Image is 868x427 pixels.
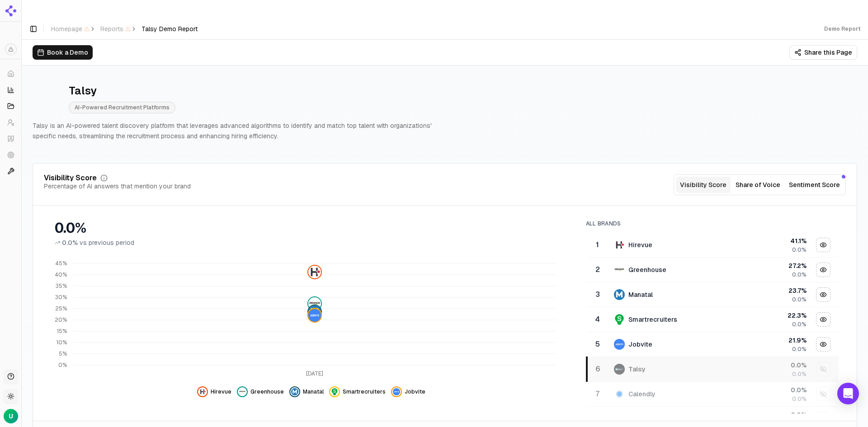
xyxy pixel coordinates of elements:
span: Hirevue [211,388,231,395]
span: Manatal [303,388,324,395]
img: Talsy [33,84,61,113]
div: Jobvite [628,340,652,349]
p: Talsy is an AI-powered talent discovery platform that leverages advanced algorithms to identify a... [33,121,438,141]
tspan: [DATE] [306,370,323,377]
span: 0.0% [792,296,807,303]
img: jobvite [614,339,625,350]
span: Reports [100,24,131,33]
img: manatal [614,289,625,300]
div: Hirevue [628,240,652,249]
img: manatal [308,305,321,318]
div: Manatal [628,290,653,299]
button: Hide manatal data [289,386,324,397]
div: 41.1 % [741,236,807,245]
div: 0.0 % [741,410,807,419]
img: hirevue [308,266,321,278]
div: Talsy [628,365,645,374]
img: hirevue [199,388,206,395]
button: Visibility Score [676,177,731,193]
span: 0.0% [792,371,807,378]
span: 0.0% [62,238,78,247]
button: Hide jobvite data [391,386,425,397]
img: calendly [614,389,625,399]
div: 22.3 % [741,311,807,320]
tspan: 15% [57,328,67,335]
tspan: 35% [56,282,67,290]
tr: 3manatalManatal23.7%0.0%Hide manatal data [587,282,839,307]
tspan: 10% [57,339,67,346]
div: Visibility Score [44,174,97,182]
tr: 4smartrecruitersSmartrecruiters22.3%0.0%Hide smartrecruiters data [587,307,839,332]
span: 0.0% [792,246,807,253]
button: Hide greenhouse data [237,386,284,397]
tspan: 30% [55,294,67,301]
div: 5 [590,339,605,350]
button: Hide hirevue data [197,386,231,397]
tr: 2greenhouseGreenhouse27.2%0.0%Hide greenhouse data [587,257,839,282]
tr: 5jobviteJobvite21.9%0.0%Hide jobvite data [587,332,839,357]
div: 1 [590,239,605,250]
img: manatal [291,388,298,395]
button: Hide manatal data [816,287,830,302]
div: 21.9 % [741,336,807,345]
div: 0.0 % [741,361,807,370]
div: 27.2 % [741,261,807,270]
div: 4 [590,314,605,325]
div: Smartrecruiters [628,315,677,324]
button: Show calendly data [816,387,830,401]
tspan: 40% [55,271,67,278]
button: Book a Demo [33,45,93,60]
img: greenhouse [614,264,625,275]
button: Hide smartrecruiters data [816,312,830,327]
div: All Brands [586,220,839,227]
div: 0.0 % [741,385,807,394]
button: Hide hirevue data [816,238,830,252]
button: Share of Voice [731,177,785,193]
div: 3 [590,289,605,300]
img: hirevue [614,239,625,250]
div: 0.0% [55,220,568,236]
img: greenhouse [239,388,246,395]
div: Open Intercom Messenger [837,383,859,404]
span: U [9,412,13,421]
tspan: 5% [59,350,67,357]
tspan: 45% [55,260,67,267]
tspan: 20% [55,316,67,324]
button: Show talsy data [816,362,830,376]
span: Talsy Demo Report [142,24,198,33]
span: AI-Powered Recruitment Platforms [69,102,175,113]
button: Sentiment Score [785,177,844,193]
div: 6 [591,364,605,375]
img: jobvite [393,388,400,395]
div: Demo Report [824,25,861,33]
div: Percentage of AI answers that mention your brand [44,182,191,191]
button: Hide smartrecruiters data [329,386,386,397]
span: 0.0% [792,346,807,353]
nav: breadcrumb [51,24,198,33]
button: Share this Page [789,45,857,60]
button: Hide greenhouse data [816,263,830,277]
span: Homepage [51,24,90,33]
span: Smartrecruiters [343,388,386,395]
tr: 6talsyTalsy0.0%0.0%Show talsy data [587,357,839,381]
div: 23.7 % [741,286,807,295]
tr: 7calendlyCalendly0.0%0.0%Show calendly data [587,381,839,406]
span: 0.0% [792,321,807,328]
img: jobvite [308,309,321,322]
tspan: 25% [55,305,67,312]
img: smartrecruiters [331,388,338,395]
tspan: 0% [58,361,67,369]
span: Jobvite [405,388,425,395]
div: Talsy [69,84,175,98]
div: Greenhouse [628,265,666,274]
span: vs previous period [80,238,134,247]
tr: 1hirevueHirevue41.1%0.0%Hide hirevue data [587,233,839,258]
span: 0.0% [792,271,807,278]
div: Calendly [628,389,656,399]
div: 7 [590,389,605,399]
img: talsy [614,364,625,375]
img: greenhouse [308,297,321,310]
img: smartrecruiters [614,314,625,325]
div: 2 [590,264,605,275]
span: 0.0% [792,395,807,403]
